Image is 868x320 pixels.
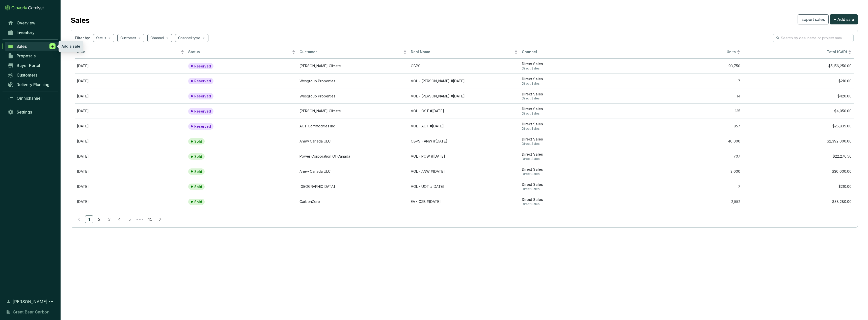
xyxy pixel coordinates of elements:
td: Jul 28 2025 [75,134,186,149]
p: Reserved [194,64,211,68]
th: Units [631,46,742,58]
span: Great Bear Carbon [13,309,49,315]
a: 2 [95,216,103,223]
td: VOL - POW #2025-08-27 [409,149,520,164]
td: OBPS - ANW #2025-07-29 [409,134,520,149]
span: Direct Sales [522,157,629,161]
button: Export sales [798,14,829,24]
span: Inventory [17,30,35,35]
li: 45 [146,215,154,223]
td: VOL - WES #2025-09-08 [409,74,520,89]
td: Oct 12 2025 [75,58,186,74]
span: Direct Sales [522,112,629,116]
td: CarbonZero [297,194,409,209]
td: 957 [631,119,742,134]
td: Aug 29 2025 [75,194,186,209]
span: + Add sale [833,16,854,22]
button: left [75,215,83,223]
span: Sales [16,44,27,49]
td: OBPS [409,58,520,74]
a: 1 [85,216,93,223]
td: ACT Commodities Inc [297,119,409,134]
td: 2,552 [631,194,742,209]
a: Settings [5,108,58,116]
span: Direct Sales [522,82,629,86]
td: 40,000 [631,134,742,149]
span: Direct Sales [522,182,629,187]
span: Status [188,50,291,54]
td: $210.00 [742,179,854,194]
span: Direct Sales [522,172,629,176]
th: Channel [520,46,631,58]
span: Total (CAD) [827,50,847,54]
button: + Add sale [830,14,858,24]
td: VOL - ACT #2025-09-09 [409,119,520,134]
span: Direct Sales [522,127,629,131]
a: Sales [5,42,58,51]
td: Wesgroup Properties [297,74,409,89]
span: right [158,218,162,221]
span: Overview [17,20,35,25]
td: 707 [631,149,742,164]
th: Customer [297,46,409,58]
td: Sep 05 2025 [75,149,186,164]
span: Customers [17,73,37,78]
span: Filter by: [75,35,90,41]
p: Sold [194,185,202,189]
a: Buyer Portal [5,61,58,70]
p: Reserved [194,79,211,83]
span: Direct Sales [522,202,629,206]
td: Oct 08 2025 [75,103,186,119]
td: Anew Canada ULC [297,134,409,149]
span: Direct Sales [522,197,629,202]
li: 4 [115,215,123,223]
span: Direct Sales [522,96,629,100]
td: 93,750 [631,58,742,74]
td: Ostrom Climate [297,58,409,74]
span: Direct Sales [522,66,629,70]
span: Direct Sales [522,62,629,66]
a: 4 [116,216,123,223]
li: 2 [95,215,103,223]
span: Omnichannel [17,96,42,101]
span: Proposals [17,53,36,58]
a: 3 [105,216,113,223]
a: 5 [126,216,133,223]
a: Customers [5,71,58,79]
td: Sep 05 2025 [75,164,186,179]
li: 3 [105,215,113,223]
p: Sold [194,154,202,159]
div: Add a sale [59,41,83,52]
td: $2,392,000.00 [742,134,854,149]
td: $25,839.00 [742,119,854,134]
td: VOL - OST #2025-09-09 [409,103,520,119]
p: Reserved [194,124,211,129]
p: Reserved [194,94,211,98]
th: Deal Name [409,46,520,58]
td: 14 [631,89,742,104]
li: 5 [125,215,133,223]
li: Next Page [156,215,164,223]
a: Delivery Planning [5,80,58,89]
td: VOL - UOT #2025-07-29 [409,179,520,194]
button: right [156,215,164,223]
span: Direct Sales [522,187,629,191]
a: Overview [5,19,58,27]
li: 1 [85,215,93,223]
span: Deal Name [411,50,513,54]
td: $420.00 [742,89,854,104]
p: Sold [194,139,202,144]
span: Date [77,50,180,54]
td: Oct 08 2025 [75,119,186,134]
span: Direct Sales [522,77,629,82]
td: 135 [631,103,742,119]
th: Status [186,46,297,58]
td: $38,280.00 [742,194,854,209]
p: Reserved [194,109,211,114]
li: Previous Page [75,215,83,223]
td: $22,270.50 [742,149,854,164]
td: University Of Toronto [297,179,409,194]
span: Direct Sales [522,92,629,97]
td: Ostrom Climate [297,103,409,119]
h2: Sales [71,15,90,26]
